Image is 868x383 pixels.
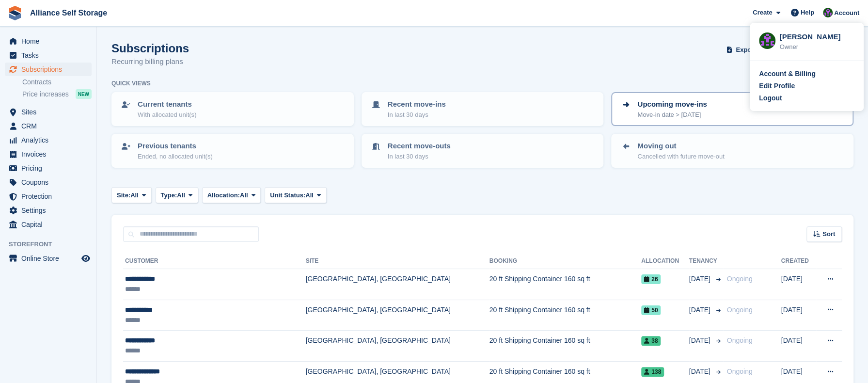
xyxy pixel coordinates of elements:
span: 26 [641,274,661,284]
span: [DATE] [689,367,712,377]
td: [GEOGRAPHIC_DATA], [GEOGRAPHIC_DATA] [306,331,489,362]
span: Pricing [21,161,79,175]
p: Cancelled with future move-out [637,152,724,161]
span: Allocation: [207,191,240,200]
span: [DATE] [689,335,712,346]
span: Coupons [21,176,79,189]
td: [GEOGRAPHIC_DATA], [GEOGRAPHIC_DATA] [306,269,489,300]
td: [DATE] [781,300,816,331]
span: Settings [21,204,79,217]
a: Account & Billing [759,69,854,79]
div: Account & Billing [759,69,816,79]
div: [PERSON_NAME] [779,32,854,40]
a: Previous tenants Ended, no allocated unit(s) [112,135,353,167]
a: menu [5,252,92,265]
div: Edit Profile [759,81,795,91]
h6: Quick views [111,79,151,88]
td: 20 ft Shipping Container 160 sq ft [489,269,641,300]
a: menu [5,161,92,175]
span: Sites [21,105,79,119]
a: menu [5,119,92,133]
p: Recent move-ins [388,99,446,110]
div: NEW [76,89,92,99]
div: Owner [779,42,854,52]
span: Subscriptions [21,63,79,76]
span: Ongoing [727,336,753,344]
span: Export [736,45,756,55]
a: Preview store [80,253,92,264]
span: Ongoing [727,367,753,375]
span: Ongoing [727,275,753,283]
a: Price increases NEW [22,89,92,99]
span: Site: [117,191,130,200]
span: CRM [21,119,79,133]
span: All [240,191,248,200]
span: [DATE] [689,274,712,284]
p: Move-in date > [DATE] [637,110,707,120]
p: In last 30 days [388,110,446,120]
span: Type: [161,191,177,200]
p: Recent move-outs [388,141,451,152]
p: With allocated unit(s) [138,110,196,120]
p: In last 30 days [388,152,451,161]
span: 138 [641,367,664,377]
a: Contracts [22,78,92,87]
span: Account [834,8,859,18]
img: Romilly Norton [759,32,775,49]
th: Customer [123,254,306,269]
span: Tasks [21,48,79,62]
span: Capital [21,218,79,231]
span: 38 [641,336,661,346]
button: Unit Status: All [265,187,326,203]
td: [DATE] [781,331,816,362]
div: Logout [759,93,782,103]
a: menu [5,133,92,147]
span: Protection [21,190,79,203]
td: [DATE] [781,269,816,300]
span: Home [21,34,79,48]
button: Export [725,42,767,58]
a: menu [5,63,92,76]
a: menu [5,34,92,48]
span: Create [753,8,772,17]
a: menu [5,105,92,119]
td: [GEOGRAPHIC_DATA], [GEOGRAPHIC_DATA] [306,300,489,331]
a: Moving out Cancelled with future move-out [612,135,852,167]
span: Analytics [21,133,79,147]
p: Ended, no allocated unit(s) [138,152,213,161]
img: Romilly Norton [823,8,833,17]
span: Price increases [22,90,69,99]
button: Site: All [111,187,152,203]
th: Created [781,254,816,269]
h1: Subscriptions [111,42,189,55]
span: [DATE] [689,305,712,315]
img: stora-icon-8386f47178a22dfd0bd8f6a31ec36ba5ce8667c1dd55bd0f319d3a0aa187defe.svg [8,6,22,20]
td: 20 ft Shipping Container 160 sq ft [489,300,641,331]
a: Alliance Self Storage [26,5,111,21]
a: Recent move-outs In last 30 days [363,135,603,167]
a: Recent move-ins In last 30 days [363,93,603,125]
span: Invoices [21,147,79,161]
a: menu [5,147,92,161]
button: Allocation: All [202,187,261,203]
td: 20 ft Shipping Container 160 sq ft [489,331,641,362]
span: Storefront [9,239,96,249]
button: Type: All [156,187,198,203]
a: Current tenants With allocated unit(s) [112,93,353,125]
span: All [130,191,139,200]
th: Allocation [641,254,689,269]
th: Tenancy [689,254,723,269]
th: Site [306,254,489,269]
p: Current tenants [138,99,196,110]
span: Unit Status: [270,191,305,200]
a: menu [5,204,92,217]
span: Online Store [21,252,79,265]
a: Edit Profile [759,81,854,91]
p: Upcoming move-ins [637,99,707,110]
p: Previous tenants [138,141,213,152]
span: Ongoing [727,306,753,314]
a: Upcoming move-ins Move-in date > [DATE] [612,93,852,125]
span: All [305,191,314,200]
span: All [177,191,185,200]
p: Moving out [637,141,724,152]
